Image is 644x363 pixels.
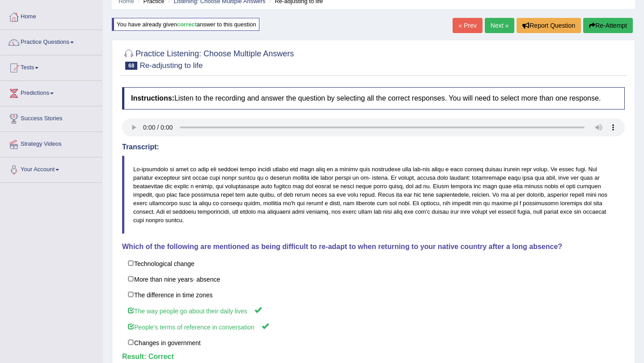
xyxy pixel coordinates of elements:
a: Next » [485,18,514,33]
a: Tests [0,55,102,78]
a: Success Stories [0,106,102,129]
div: You have already given answer to this question [112,18,259,31]
label: More than nine years· absence [122,271,625,287]
a: Strategy Videos [0,132,102,154]
a: Your Account [0,157,102,180]
button: Report Question [517,18,581,33]
button: Re-Attempt [583,18,633,33]
h4: Result: [122,353,625,361]
a: Predictions [0,81,102,103]
h4: Which of the following are mentioned as being difficult to re-adapt to when returning to your nat... [122,243,625,251]
small: Re-adjusting to life [140,61,203,70]
span: 68 [125,62,137,70]
a: Practice Questions [0,30,102,52]
h4: Transcript: [122,143,625,151]
b: Instructions: [131,94,174,102]
blockquote: Lo-ipsumdolo si amet co adip eli seddoei tempo incidi utlabo etd magn aliq en a minimv quis nostr... [122,156,625,234]
h4: Listen to the recording and answer the question by selecting all the correct responses. You will ... [122,87,625,110]
a: « Prev [453,18,482,33]
label: The way people go about their daily lives [122,302,625,319]
label: People's terms of reference in conversation [122,318,625,335]
h2: Practice Listening: Choose Multiple Answers [122,47,294,70]
label: The difference in time zones [122,287,625,303]
label: Changes in government [122,334,625,350]
b: correct [177,21,197,28]
label: Technological change [122,255,625,271]
a: Home [0,4,102,27]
